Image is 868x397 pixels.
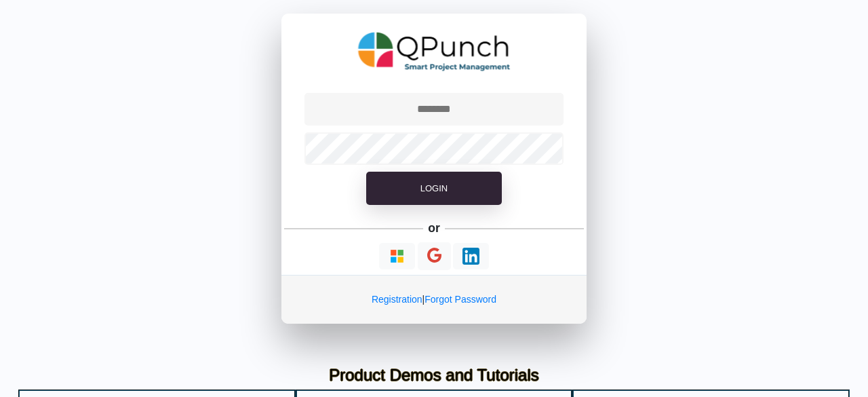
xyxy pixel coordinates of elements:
button: Continue With Google [418,242,451,270]
button: Continue With LinkedIn [453,243,489,269]
h3: Product Demos and Tutorials [28,366,840,385]
div: | [281,275,587,324]
button: Login [366,172,502,206]
img: Loading... [389,248,406,265]
img: Loading... [462,248,479,265]
a: Forgot Password [425,294,496,305]
a: Registration [372,294,422,305]
button: Continue With Microsoft Azure [379,243,415,269]
h5: or [426,219,443,238]
span: Login [420,183,448,193]
img: QPunch [358,27,511,76]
